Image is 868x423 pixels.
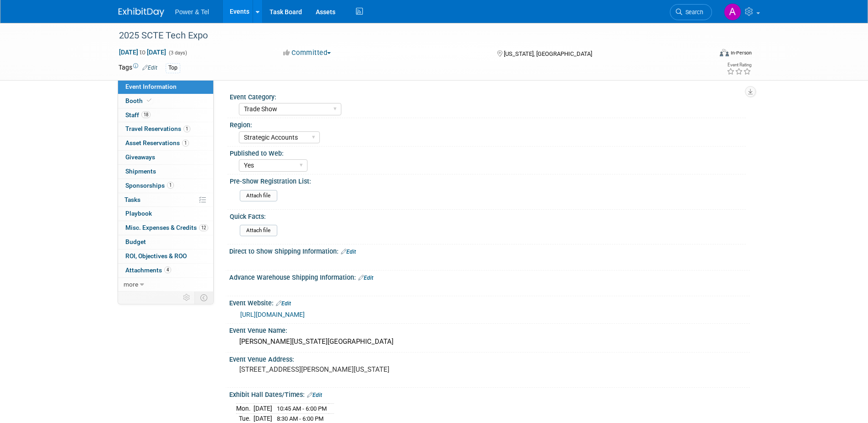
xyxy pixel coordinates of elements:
span: Event Information [125,83,177,90]
a: Staff18 [118,108,213,122]
div: Exhibit Hall Dates/Times: [229,388,750,400]
span: Attachments [125,266,171,274]
span: 8:30 AM - 6:00 PM [277,415,323,422]
span: 10:45 AM - 6:00 PM [277,405,327,412]
a: Attachments4 [118,264,213,277]
img: Alina Dorion [724,3,741,21]
div: Published to Web: [230,146,746,158]
span: 1 [182,140,189,146]
span: Giveaways [125,153,155,161]
span: 18 [141,111,151,118]
a: Edit [358,275,373,281]
span: Playbook [125,210,152,217]
a: Search [670,4,712,20]
a: Edit [142,65,157,71]
a: Asset Reservations1 [118,136,213,150]
a: Playbook [118,207,213,221]
a: Tasks [118,193,213,207]
span: Power & Tel [175,8,209,16]
i: Booth reservation complete [147,98,151,103]
button: Committed [280,48,334,58]
a: Edit [341,249,356,255]
img: ExhibitDay [119,8,164,17]
a: Travel Reservations1 [118,122,213,136]
img: Format-Inperson.png [720,49,729,56]
span: Sponsorships [125,182,174,189]
td: Personalize Event Tab Strip [179,292,195,304]
div: [PERSON_NAME][US_STATE][GEOGRAPHIC_DATA] [236,335,743,349]
a: Sponsorships1 [118,179,213,193]
div: Event Venue Name: [229,324,750,335]
span: Misc. Expenses & Credits [125,224,208,231]
span: more [124,281,138,288]
span: 12 [199,224,208,231]
a: Edit [307,392,322,398]
a: Booth [118,94,213,108]
div: Advance Warehouse Shipping Information: [229,271,750,282]
span: [DATE] [DATE] [119,48,167,56]
div: Quick Facts: [230,210,746,221]
span: 4 [164,266,171,273]
span: Search [682,9,703,16]
a: ROI, Objectives & ROO [118,249,213,263]
a: more [118,278,213,292]
a: Shipments [118,165,213,179]
pre: [STREET_ADDRESS][PERSON_NAME][US_STATE] [239,365,436,374]
span: ROI, Objectives & ROO [125,252,187,260]
td: Tags [119,63,157,73]
td: Mon. [236,403,253,413]
div: 2025 SCTE Tech Expo [116,27,698,44]
a: Edit [276,300,291,307]
span: 1 [167,182,174,189]
span: Staff [125,111,151,119]
span: Booth [125,97,153,104]
span: Shipments [125,168,156,175]
span: (3 days) [168,50,187,56]
a: Event Information [118,80,213,94]
div: Event Rating [727,63,751,67]
span: to [138,49,147,56]
div: Event Venue Address: [229,352,750,364]
a: Misc. Expenses & Credits12 [118,221,213,235]
div: Top [166,63,180,73]
td: Toggle Event Tabs [194,292,213,304]
div: Direct to Show Shipping Information: [229,244,750,256]
div: Event Format [658,48,752,61]
div: In-Person [730,49,752,56]
div: Region: [230,118,746,130]
span: 1 [183,125,190,132]
a: Giveaways [118,151,213,164]
span: Budget [125,238,146,245]
a: [URL][DOMAIN_NAME] [240,311,305,318]
td: [DATE] [253,403,272,413]
span: Tasks [124,196,140,203]
span: [US_STATE], [GEOGRAPHIC_DATA] [504,50,592,57]
a: Budget [118,235,213,249]
div: Pre-Show Registration List: [230,174,746,186]
div: Event Category: [230,90,746,102]
span: Travel Reservations [125,125,190,132]
span: Asset Reservations [125,139,189,146]
div: Event Website: [229,296,750,308]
